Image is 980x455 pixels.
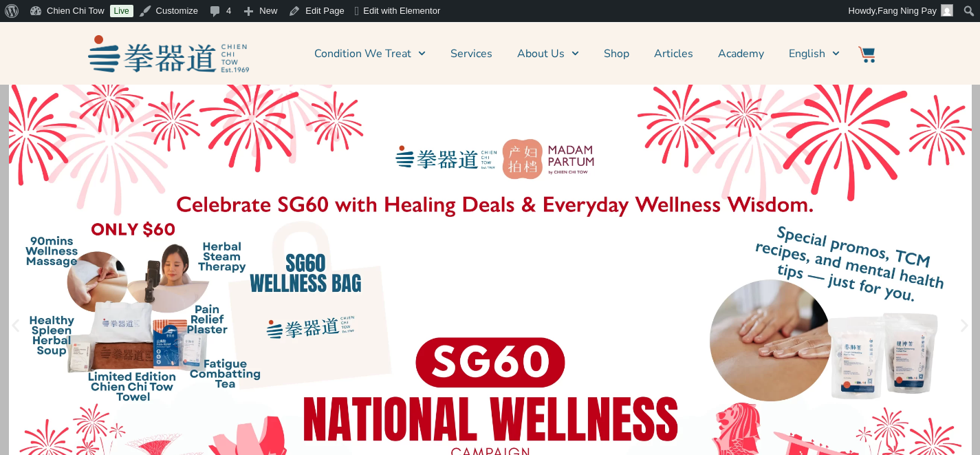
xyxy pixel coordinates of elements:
[858,46,875,63] img: Website Icon-03
[256,36,840,71] nav: Menu
[789,36,840,71] a: English
[956,317,973,335] div: Next slide
[314,36,426,71] a: Condition We Treat
[7,317,24,335] div: Previous slide
[718,36,764,71] a: Academy
[363,6,440,16] span: Edit with Elementor
[517,36,579,71] a: About Us
[878,6,937,16] span: Fang Ning Pay
[604,36,629,71] a: Shop
[450,36,492,71] a: Services
[789,45,825,62] span: English
[654,36,693,71] a: Articles
[110,5,133,17] a: Live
